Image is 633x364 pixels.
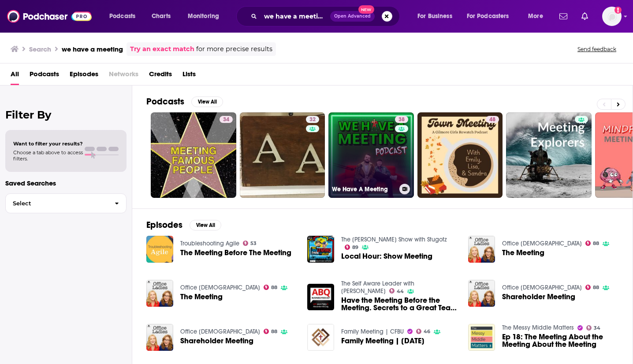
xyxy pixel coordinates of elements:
[341,297,458,312] a: Have the Meeting Before the Meeting. Secrets to a Great Team Meeting.
[220,116,233,123] a: 34
[190,220,221,230] button: View All
[489,115,495,124] span: 48
[330,11,375,22] button: Open AdvancedNew
[417,10,452,22] span: For Business
[358,5,374,14] span: New
[109,67,138,85] span: Networks
[502,240,582,247] a: Office Ladies
[575,45,619,53] button: Send feedback
[502,293,575,301] a: Shareholder Meeting
[341,337,424,345] span: Family Meeting | [DATE]
[341,337,424,345] a: Family Meeting | 6/1/23
[585,285,599,290] a: 88
[341,328,404,335] a: Family Meeting | CFBU
[468,280,495,307] img: Shareholder Meeting
[502,333,618,348] a: Ep 18: The Meeting About the Meeting About the Meeting
[309,115,316,124] span: 32
[416,329,431,334] a: 46
[70,67,98,85] a: Episodes
[7,8,92,25] img: Podchaser - Follow, Share and Rate Podcasts
[398,115,405,124] span: 38
[397,290,404,293] span: 44
[30,67,59,85] span: Podcasts
[240,112,325,198] a: 32
[130,44,194,54] a: Try an exact match
[146,324,173,351] img: Shareholder Meeting
[614,7,622,14] svg: Add a profile image
[593,286,599,290] span: 88
[5,193,127,213] button: Select
[146,96,223,107] a: PodcastsView All
[528,10,543,22] span: More
[468,236,495,263] a: The Meeting
[146,236,173,263] img: The Meeting Before The Meeting
[307,284,334,311] img: Have the Meeting Before the Meeting. Secrets to a Great Team Meeting.
[151,112,236,198] a: 34
[146,280,173,307] img: The Meeting
[62,45,123,53] h3: we have a meeting
[180,284,260,291] a: Office Ladies
[556,9,571,24] a: Show notifications dropdown
[502,284,582,291] a: Office Ladies
[341,236,447,243] a: The Dan Le Batard Show with Stugotz
[182,9,231,23] button: open menu
[486,116,499,123] a: 48
[502,324,574,331] a: The Messy Middle Matters
[522,9,554,23] button: open menu
[271,330,277,334] span: 88
[5,108,127,121] h2: Filter By
[6,201,108,206] span: Select
[345,245,359,250] a: 89
[411,9,463,23] button: open menu
[103,9,147,23] button: open menu
[594,326,600,330] span: 34
[389,288,404,293] a: 44
[341,280,414,295] a: The Self Aware Leader with Jason Rigby
[250,241,257,245] span: 53
[602,7,622,26] img: User Profile
[467,10,509,22] span: For Podcasters
[243,241,257,246] a: 53
[502,249,544,256] a: The Meeting
[307,324,334,351] img: Family Meeting | 6/1/23
[306,116,319,123] a: 32
[191,97,223,107] button: View All
[188,10,219,22] span: Monitoring
[578,9,592,24] a: Show notifications dropdown
[109,10,135,22] span: Podcasts
[602,7,622,26] button: Show profile menu
[328,112,414,198] a: 38We Have A Meeting
[223,115,229,124] span: 34
[11,67,19,85] a: All
[180,240,239,247] a: Troubleshooting Agile
[264,329,278,334] a: 88
[417,112,503,198] a: 48
[180,249,291,256] a: The Meeting Before The Meeting
[334,14,371,19] span: Open Advanced
[29,45,51,53] h3: Search
[585,241,599,246] a: 88
[146,9,176,23] a: Charts
[180,337,253,345] a: Shareholder Meeting
[332,186,396,193] h3: We Have A Meeting
[245,6,408,26] div: Search podcasts, credits, & more...
[146,219,182,230] h2: Episodes
[180,293,223,301] a: The Meeting
[264,285,278,290] a: 88
[180,328,260,335] a: Office Ladies
[586,325,601,331] a: 34
[146,96,184,107] h2: Podcasts
[261,9,330,23] input: Search podcasts, credits, & more...
[341,253,432,260] a: Local Hour: Show Meeting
